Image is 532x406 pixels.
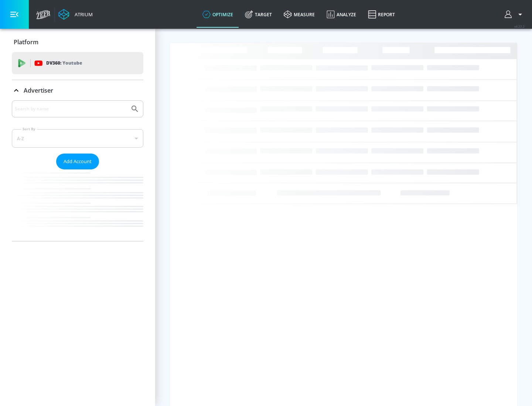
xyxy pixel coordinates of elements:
a: Target [239,1,278,28]
input: Search by name [15,104,127,114]
a: Analyze [321,1,362,28]
a: Report [362,1,401,28]
div: DV360: Youtube [12,52,143,74]
div: Advertiser [12,80,143,101]
span: Add Account [64,157,92,166]
label: Sort By [21,127,37,131]
div: Atrium [72,11,93,18]
button: Add Account [56,154,99,169]
div: A-Z [12,129,143,148]
a: measure [278,1,321,28]
div: Platform [12,32,143,52]
p: Youtube [62,59,82,67]
a: Atrium [58,9,93,20]
nav: list of Advertiser [12,169,143,241]
div: Advertiser [12,100,143,241]
p: Platform [14,38,38,46]
p: Advertiser [24,86,53,94]
a: optimize [197,1,239,28]
p: DV360: [46,59,82,67]
span: v 4.22.2 [514,24,525,28]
